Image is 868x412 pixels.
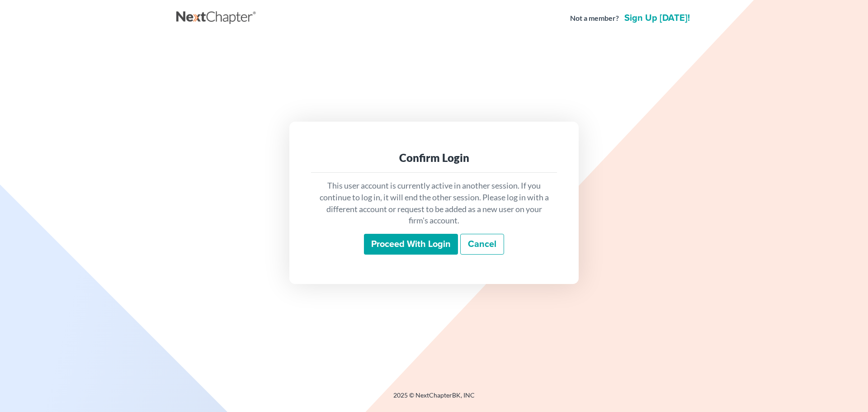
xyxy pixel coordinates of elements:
[318,180,550,227] p: This user account is currently active in another session. If you continue to log in, it will end ...
[318,151,550,165] div: Confirm Login
[364,234,458,255] input: Proceed with login
[460,234,504,255] a: Cancel
[623,14,692,23] a: Sign up [DATE]!
[570,13,619,24] strong: Not a member?
[176,391,692,407] div: 2025 © NextChapterBK, INC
